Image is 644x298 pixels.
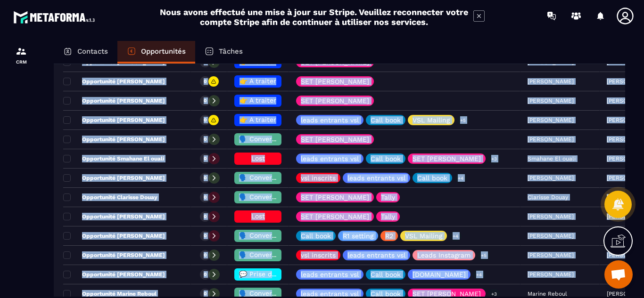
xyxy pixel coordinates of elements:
[301,271,359,278] p: leads entrants vsl
[371,290,401,297] p: Call book
[301,233,331,239] p: Call book
[159,7,469,27] h2: Nous avons effectué une mise à jour sur Stripe. Veuillez reconnecter votre compte Stripe afin de ...
[239,97,276,104] span: 👉 A traiter
[371,117,401,123] p: Call book
[385,233,393,239] p: R2
[301,194,369,201] p: SET [PERSON_NAME]
[473,270,485,280] p: +4
[478,250,490,260] p: +5
[77,47,108,56] p: Contacts
[117,41,195,64] a: Opportunités
[371,155,401,162] p: Call book
[301,252,336,258] p: vsl inscrits
[141,47,186,56] p: Opportunités
[239,174,322,181] span: 🗣️ Conversation en cours
[204,194,206,201] p: 0
[413,117,450,123] p: VSL Mailing
[417,175,447,181] p: Call book
[2,59,40,64] p: CRM
[301,78,369,85] p: SET [PERSON_NAME]
[195,41,252,64] a: Tâches
[54,41,117,64] a: Contacts
[239,116,276,123] span: 👉 A traiter
[301,59,369,65] p: SET [PERSON_NAME]
[63,174,165,182] p: Opportunité [PERSON_NAME]
[417,252,471,258] p: Leads Instagram
[63,251,165,259] p: Opportunité [PERSON_NAME]
[204,175,206,181] p: 0
[2,39,40,72] a: formationformationCRM
[63,78,165,85] p: Opportunité [PERSON_NAME]
[63,155,164,162] p: Opportunité Smahane El ouali
[219,47,243,56] p: Tâches
[63,97,165,105] p: Opportunité [PERSON_NAME]
[204,117,206,123] p: 0
[239,77,276,85] span: 👉 A traiter
[63,193,157,201] p: Opportunité Clarisse Douay
[204,252,206,258] p: 0
[239,251,322,258] span: 🗣️ Conversation en cours
[239,232,322,239] span: 🗣️ Conversation en cours
[251,212,265,220] span: Lost
[63,290,157,298] p: Opportunité Marine Reboul
[63,232,165,240] p: Opportunité [PERSON_NAME]
[405,233,442,239] p: VSL Mailing
[343,233,373,239] p: R1 setting
[347,175,405,181] p: leads entrants vsl
[604,260,633,289] div: Ouvrir le chat
[301,136,369,143] p: SET [PERSON_NAME]
[371,271,401,278] p: Call book
[204,136,206,143] p: 0
[413,271,466,278] p: [DOMAIN_NAME]
[413,155,481,162] p: SET [PERSON_NAME]
[239,290,322,297] span: 🗣️ Conversation en cours
[239,270,333,278] span: 💬 Prise de contact effectué
[63,116,165,124] p: Opportunité [PERSON_NAME]
[488,154,500,164] p: +3
[301,175,336,181] p: vsl inscrits
[301,290,359,297] p: leads entrants vsl
[449,231,462,241] p: +4
[347,252,405,258] p: leads entrants vsl
[204,290,206,297] p: 0
[63,213,165,220] p: Opportunité [PERSON_NAME]
[239,193,322,201] span: 🗣️ Conversation en cours
[204,233,206,239] p: 0
[63,136,165,143] p: Opportunité [PERSON_NAME]
[239,135,322,143] span: 🗣️ Conversation en cours
[381,213,395,220] p: Tally
[301,97,369,104] p: SET [PERSON_NAME]
[301,117,359,123] p: leads entrants vsl
[301,155,359,162] p: leads entrants vsl
[301,213,369,220] p: SET [PERSON_NAME]
[204,155,206,162] p: 0
[204,213,206,220] p: 0
[204,78,206,85] p: 0
[16,46,27,57] img: formation
[204,271,206,278] p: 0
[413,290,481,297] p: SET [PERSON_NAME]
[13,8,98,26] img: logo
[457,115,469,125] p: +5
[63,271,165,278] p: Opportunité [PERSON_NAME]
[381,194,395,201] p: Tally
[454,173,467,183] p: +4
[204,97,206,104] p: 0
[251,154,265,162] span: Lost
